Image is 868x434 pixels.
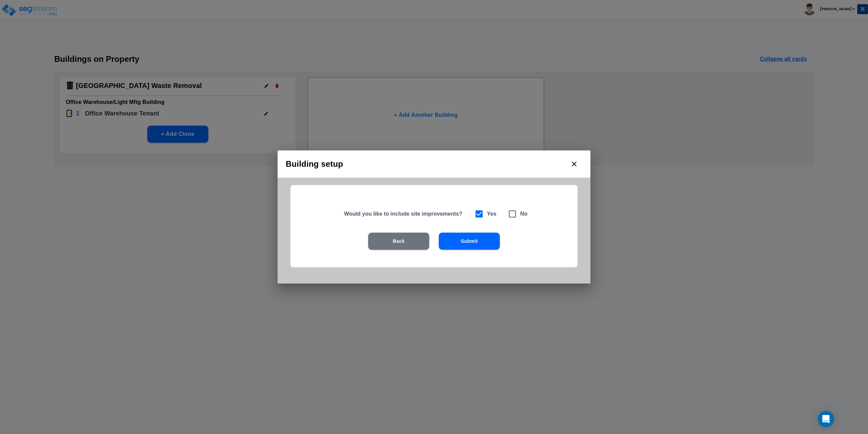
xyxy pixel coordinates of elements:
div: Open Intercom Messenger [818,411,834,427]
button: Submit [439,233,500,250]
h5: Would you like to include site improvements? [344,210,466,217]
h6: No [520,209,528,219]
h2: Building setup [278,150,590,178]
button: close [566,156,582,172]
h6: Yes [487,209,496,219]
button: Back [368,233,429,250]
